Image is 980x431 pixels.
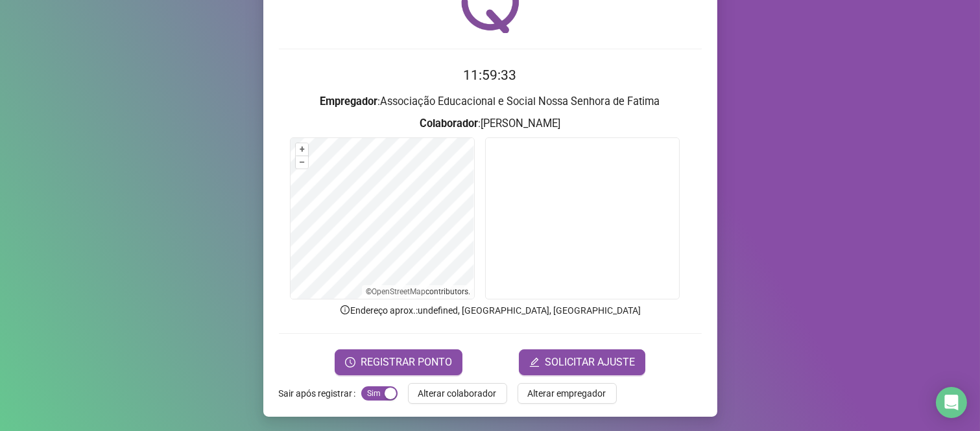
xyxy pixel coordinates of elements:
button: Alterar colaborador [408,383,507,404]
span: Alterar empregador [528,386,606,401]
li: © contributors. [366,287,470,296]
strong: Empregador [320,95,378,108]
p: Endereço aprox. : undefined, [GEOGRAPHIC_DATA], [GEOGRAPHIC_DATA] [279,303,702,318]
span: info-circle [339,304,351,316]
label: Sair após registrar [279,383,361,404]
a: OpenStreetMap [372,287,425,296]
button: + [296,143,308,156]
span: REGISTRAR PONTO [361,355,452,370]
button: editSOLICITAR AJUSTE [519,349,645,375]
h3: : Associação Educacional e Social Nossa Senhora de Fatima [279,93,702,110]
h3: : [PERSON_NAME] [279,115,702,132]
button: – [296,156,308,169]
button: Alterar empregador [518,383,617,404]
strong: Colaborador [420,117,478,130]
span: Alterar colaborador [418,386,497,401]
span: clock-circle [345,357,355,367]
span: edit [529,357,540,367]
time: 11:59:33 [464,67,517,83]
div: Open Intercom Messenger [936,387,967,418]
button: REGISTRAR PONTO [335,349,462,375]
span: SOLICITAR AJUSTE [545,355,635,370]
